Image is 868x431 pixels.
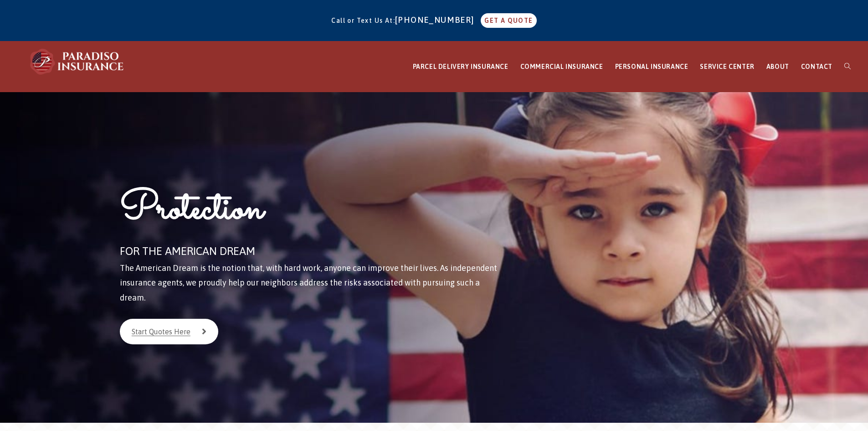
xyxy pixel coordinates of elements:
[413,63,508,70] span: PARCEL DELIVERY INSURANCE
[520,63,603,70] span: COMMERCIAL INSURANCE
[331,17,395,24] span: Call or Text Us At:
[120,245,255,257] span: FOR THE AMERICAN DREAM
[120,183,501,241] h1: Protection
[120,263,497,302] span: The American Dream is the notion that, with hard work, anyone can improve their lives. As indepen...
[615,63,688,70] span: PERSONAL INSURANCE
[766,63,789,70] span: ABOUT
[407,42,514,92] a: PARCEL DELIVERY INSURANCE
[760,42,795,92] a: ABOUT
[694,42,760,92] a: SERVICE CENTER
[795,42,838,92] a: CONTACT
[514,42,609,92] a: COMMERCIAL INSURANCE
[27,48,128,75] img: Paradiso Insurance
[609,42,694,92] a: PERSONAL INSURANCE
[481,13,536,28] a: GET A QUOTE
[700,63,754,70] span: SERVICE CENTER
[801,63,832,70] span: CONTACT
[120,319,218,344] a: Start Quotes Here
[395,15,479,25] a: [PHONE_NUMBER]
